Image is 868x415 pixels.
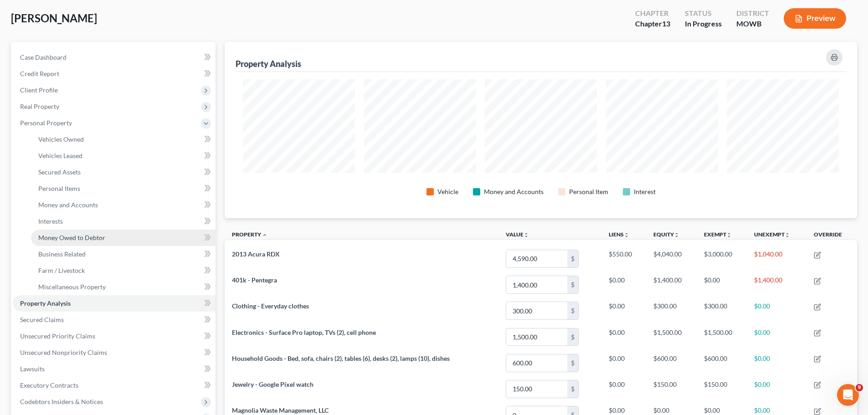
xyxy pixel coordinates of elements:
input: 0.00 [506,354,567,372]
td: $550.00 [601,246,646,272]
a: Unexemptunfold_more [754,231,790,238]
td: $0.00 [747,324,806,350]
div: $ [567,328,578,346]
span: Unsecured Priority Claims [20,332,95,340]
td: $4,040.00 [646,246,697,272]
a: Property expand_less [232,231,267,238]
td: $600.00 [646,350,697,376]
div: $ [567,276,578,293]
input: 0.00 [506,328,567,346]
a: Secured Assets [31,164,216,180]
i: expand_less [262,232,267,238]
a: Money Owed to Debtor [31,230,216,246]
span: 401k - Pentegra [232,276,277,284]
div: $ [567,380,578,398]
span: Money Owed to Debtor [38,234,105,241]
td: $600.00 [697,350,747,376]
span: Interests [38,217,63,225]
span: Miscellaneous Property [38,283,106,291]
td: $150.00 [646,376,697,402]
a: Business Related [31,246,216,262]
span: Electronics - Surface Pro laptop, TVs (2), cell phone [232,328,376,336]
td: $0.00 [601,272,646,298]
span: Credit Report [20,70,59,77]
div: Chapter [635,19,670,29]
span: Secured Assets [38,168,81,176]
a: Property Analysis [13,295,216,312]
th: Override [806,225,857,246]
span: Vehicles Owned [38,135,84,143]
td: $150.00 [697,376,747,402]
div: $ [567,354,578,372]
a: Equityunfold_more [653,231,679,238]
a: Lawsuits [13,361,216,377]
a: Case Dashboard [13,49,216,66]
span: 2013 Acura RDX [232,250,280,258]
a: Farm / Livestock [31,262,216,279]
a: Unsecured Priority Claims [13,328,216,344]
span: Money and Accounts [38,201,98,209]
td: $0.00 [747,376,806,402]
span: Personal Items [38,184,80,192]
span: Executory Contracts [20,381,78,389]
td: $0.00 [601,298,646,324]
div: Interest [634,187,656,196]
a: Exemptunfold_more [704,231,732,238]
div: $ [567,302,578,319]
td: $1,400.00 [747,272,806,298]
a: Secured Claims [13,312,216,328]
a: Liensunfold_more [609,231,629,238]
a: Money and Accounts [31,197,216,213]
td: $1,500.00 [646,324,697,350]
a: Vehicles Leased [31,148,216,164]
i: unfold_more [624,232,629,238]
td: $0.00 [601,324,646,350]
a: Valueunfold_more [506,231,529,238]
span: 9 [856,384,863,391]
input: 0.00 [506,380,567,398]
span: Business Related [38,250,86,258]
div: Personal Item [569,187,608,196]
div: Property Analysis [236,58,301,69]
span: Property Analysis [20,299,71,307]
div: MOWB [736,19,769,29]
div: Money and Accounts [484,187,544,196]
a: Unsecured Nonpriority Claims [13,344,216,361]
span: Client Profile [20,86,58,94]
span: Lawsuits [20,365,45,373]
td: $1,040.00 [747,246,806,272]
a: Credit Report [13,66,216,82]
td: $0.00 [601,350,646,376]
a: Vehicles Owned [31,131,216,148]
td: $1,400.00 [646,272,697,298]
span: Case Dashboard [20,53,67,61]
a: Miscellaneous Property [31,279,216,295]
div: $ [567,250,578,267]
span: Jewelry - Google Pixel watch [232,380,313,388]
span: Personal Property [20,119,72,127]
div: Status [685,8,722,19]
div: Vehicle [437,187,458,196]
td: $300.00 [646,298,697,324]
span: Codebtors Insiders & Notices [20,398,103,405]
input: 0.00 [506,250,567,267]
span: Vehicles Leased [38,152,82,159]
input: 0.00 [506,276,567,293]
td: $1,500.00 [697,324,747,350]
td: $0.00 [697,272,747,298]
span: Farm / Livestock [38,266,85,274]
td: $0.00 [747,350,806,376]
a: Personal Items [31,180,216,197]
div: In Progress [685,19,722,29]
span: Secured Claims [20,316,64,323]
a: Executory Contracts [13,377,216,394]
td: $300.00 [697,298,747,324]
div: Chapter [635,8,670,19]
i: unfold_more [524,232,529,238]
input: 0.00 [506,302,567,319]
span: Household Goods - Bed, sofa, chairs (2), tables (6), desks (2), lamps (10), dishes [232,354,450,362]
a: Interests [31,213,216,230]
span: [PERSON_NAME] [11,11,97,25]
span: Clothing - Everyday clothes [232,302,309,310]
span: Unsecured Nonpriority Claims [20,348,107,356]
